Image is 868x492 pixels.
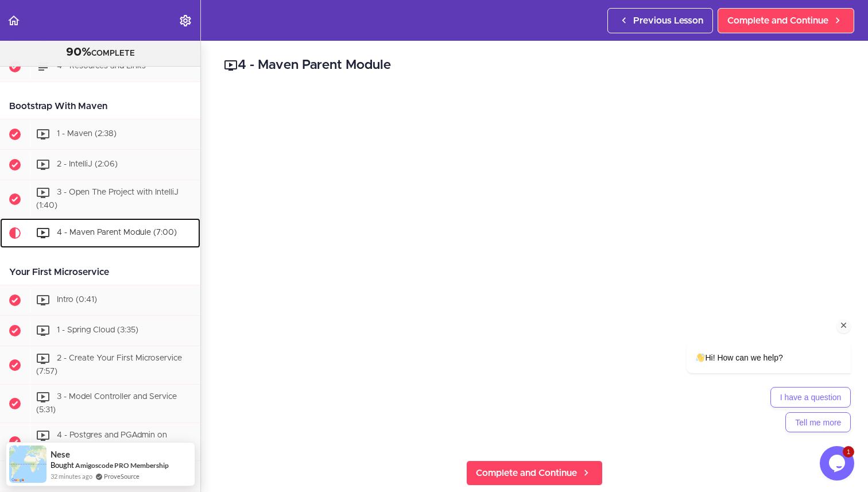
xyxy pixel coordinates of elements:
[633,14,703,28] span: Previous Lesson
[607,8,713,33] a: Previous Lesson
[718,8,854,33] a: Complete and Continue
[36,188,179,210] span: 3 - Open The Project with IntelliJ (1:40)
[66,47,91,58] span: 90%
[75,461,169,470] a: Amigoscode PRO Membership
[57,327,138,335] span: 1 - Spring Cloud (3:35)
[57,229,177,237] span: 4 - Maven Parent Module (7:00)
[51,471,92,481] span: 32 minutes ago
[57,130,117,138] span: 1 - Maven (2:38)
[104,471,139,481] a: ProveSource
[650,238,857,440] iframe: chat widget
[820,446,857,481] iframe: chat widget
[57,160,118,168] span: 2 - IntelliJ (2:06)
[466,460,603,486] a: Complete and Continue
[7,14,21,28] svg: Back to course curriculum
[36,355,182,376] span: 2 - Create Your First Microservice (7:57)
[57,296,97,304] span: Intro (0:41)
[36,393,177,414] span: 3 - Model Controller and Service (5:31)
[727,14,828,28] span: Complete and Continue
[14,45,186,60] div: COMPLETE
[51,460,74,470] span: Bought
[9,445,46,483] img: provesource social proof notification image
[476,466,577,480] span: Complete and Continue
[51,450,70,459] span: nese
[36,431,167,452] span: 4 - Postgres and PGAdmin on Docker (4:29)
[179,14,192,28] svg: Settings Menu
[224,56,845,75] h2: 4 - Maven Parent Module
[224,92,845,442] iframe: Video Player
